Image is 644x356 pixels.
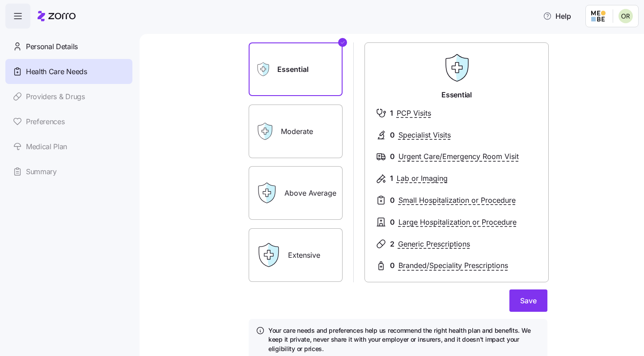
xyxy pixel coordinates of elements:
img: 3517cea419b7a64d2f3954a9381050d6 [619,9,633,23]
span: Branded/Speciality Prescriptions [398,260,508,271]
a: Personal Details [5,34,132,59]
span: 0 [390,217,395,228]
span: Save [520,295,537,306]
span: 0 [390,195,395,206]
span: Help [543,11,571,21]
label: Essential [249,42,343,96]
a: Health Care Needs [5,59,132,84]
span: 2 [390,239,394,250]
span: 0 [390,151,395,162]
label: Moderate [249,105,343,158]
span: Urgent Care/Emergency Room Visit [398,151,519,162]
span: 1 [390,173,393,184]
span: Generic Prescriptions [398,239,470,250]
button: Save [509,289,547,312]
span: Personal Details [26,41,78,52]
span: Health Care Needs [26,66,87,77]
button: Help [536,7,578,25]
span: Large Hospitalization or Procedure [398,217,517,228]
span: Essential [441,89,471,101]
label: Extensive [249,228,343,282]
span: PCP Visits [397,108,431,119]
span: Lab or Imaging [397,173,448,184]
span: Small Hospitalization or Procedure [398,195,516,206]
svg: Checkmark [340,37,345,48]
label: Above Average [249,166,343,220]
img: Employer logo [591,11,606,21]
span: 0 [390,130,395,141]
span: 0 [390,260,395,271]
span: Specialist Visits [398,130,451,141]
h4: Your care needs and preferences help us recommend the right health plan and benefits. We keep it ... [268,326,540,353]
span: 1 [390,108,393,119]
